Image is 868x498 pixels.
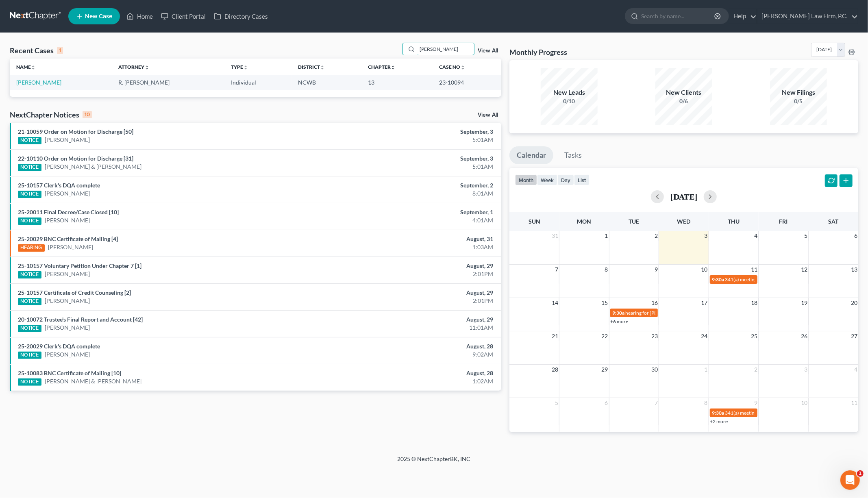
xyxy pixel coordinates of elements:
[551,298,559,308] span: 14
[433,75,502,90] td: 23-10094
[144,65,149,70] i: unfold_more
[700,298,709,308] span: 17
[45,216,90,224] a: [PERSON_NAME]
[417,43,474,55] input: Search by name...
[320,65,325,70] i: unfold_more
[478,112,498,118] a: View All
[340,128,493,136] div: September, 3
[601,331,609,341] span: 22
[850,265,858,274] span: 13
[604,398,609,408] span: 6
[340,377,493,385] div: 1:02AM
[551,231,559,241] span: 31
[340,243,493,251] div: 1:03AM
[18,191,41,198] div: NOTICE
[800,298,808,308] span: 19
[750,298,758,308] span: 18
[18,289,131,296] a: 25-10157 Certificate of Credit Counseling [2]
[361,75,433,90] td: 13
[557,174,574,185] button: day
[391,65,396,70] i: unfold_more
[18,164,41,171] div: NOTICE
[554,265,559,274] span: 7
[45,270,90,278] a: [PERSON_NAME]
[509,47,567,57] h3: Monthly Progress
[750,331,758,341] span: 25
[18,316,143,323] a: 20-10072 Trustee's Final Report and Account [42]
[340,208,493,216] div: September, 1
[728,218,740,225] span: Thu
[340,324,493,332] div: 11:01AM
[18,155,133,162] a: 22-10110 Order on Motion for Discharge [31]
[18,244,45,252] div: HEARING
[45,350,90,359] a: [PERSON_NAME]
[122,9,157,24] a: Home
[340,289,493,297] div: August, 29
[10,110,92,120] div: NextChapter Notices
[439,64,466,70] a: Case Nounfold_more
[853,365,858,374] span: 4
[18,209,119,215] a: 25-20011 Final Decree/Case Closed [10]
[803,365,808,374] span: 3
[340,154,493,163] div: September, 3
[541,97,598,105] div: 0/10
[655,88,712,97] div: New Clients
[650,298,659,308] span: 16
[655,97,712,105] div: 0/6
[770,97,827,105] div: 0/5
[704,398,709,408] span: 8
[45,377,141,385] a: [PERSON_NAME] & [PERSON_NAME]
[85,13,112,20] span: New Case
[650,331,659,341] span: 23
[574,174,590,185] button: list
[850,331,858,341] span: 27
[840,470,860,490] iframe: Intercom live chat
[292,75,361,90] td: NCWB
[18,128,133,135] a: 21-10059 Order on Motion for Discharge [50]
[779,218,788,225] span: Fri
[654,398,659,408] span: 7
[828,218,838,225] span: Sat
[677,218,690,225] span: Wed
[461,65,466,70] i: unfold_more
[654,231,659,241] span: 2
[57,47,63,54] div: 1
[604,265,609,274] span: 8
[18,343,100,350] a: 25-20029 Clerk's DQA complete
[112,75,224,90] td: R. [PERSON_NAME]
[45,324,90,332] a: [PERSON_NAME]
[700,331,709,341] span: 24
[753,365,758,374] span: 2
[601,298,609,308] span: 15
[18,352,41,359] div: NOTICE
[340,297,493,305] div: 2:01PM
[118,64,149,70] a: Attorneyunfold_more
[45,189,90,198] a: [PERSON_NAME]
[83,111,92,118] div: 10
[770,88,827,97] div: New Filings
[18,262,141,269] a: 25-10157 Voluntary Petition Under Chapter 7 [1]
[48,243,93,251] a: [PERSON_NAME]
[850,398,858,408] span: 11
[753,398,758,408] span: 9
[18,370,121,376] a: 25-10083 BNC Certificate of Mailing [10]
[650,365,659,374] span: 30
[157,9,210,24] a: Client Portal
[340,369,493,377] div: August, 28
[700,265,709,274] span: 10
[712,276,724,283] span: 9:30a
[18,271,41,278] div: NOTICE
[611,318,629,324] a: +6 more
[853,231,858,241] span: 6
[712,410,724,416] span: 9:30a
[340,350,493,359] div: 9:02AM
[537,174,557,185] button: week
[18,217,41,225] div: NOTICE
[231,64,248,70] a: Typeunfold_more
[704,231,709,241] span: 3
[340,342,493,350] div: August, 28
[340,163,493,171] div: 5:01AM
[515,174,537,185] button: month
[340,235,493,243] div: August, 31
[729,9,757,24] a: Help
